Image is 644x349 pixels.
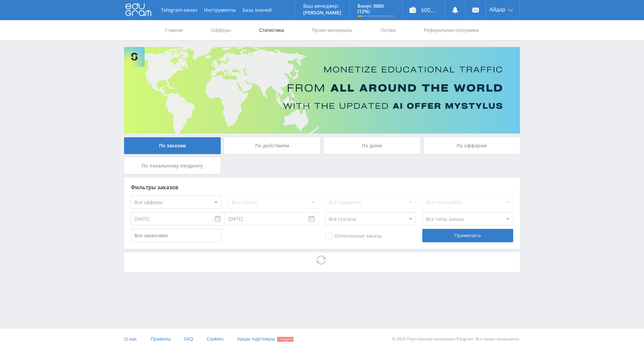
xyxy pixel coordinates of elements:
div: По действиям [224,137,321,154]
a: FAQ [184,329,193,349]
p: [PERSON_NAME] [303,10,341,15]
span: Оплаченные заказы [325,233,382,240]
span: Cookies [207,336,224,342]
div: По дням [324,137,420,154]
div: © 2025 Партнёрская программа Edugram. Все права защищены. [325,329,520,349]
a: Главная [164,20,183,40]
div: По офферам [424,137,520,154]
a: Статистика [258,20,284,40]
span: О нас [124,336,137,342]
a: Наши партнеры Скидки [237,329,293,349]
span: Правила [151,336,171,342]
a: Cookies [207,329,224,349]
input: Все заказчики [131,229,221,242]
a: О нас [124,329,137,349]
a: Промо-материалы [311,20,353,40]
a: Офферы [210,20,232,40]
div: По заказам [124,137,221,154]
div: Применить [422,229,513,242]
a: Потоки [380,20,396,40]
a: Правила [151,329,171,349]
span: Наши партнеры [237,336,275,342]
span: FAQ [184,336,193,342]
p: Бонус 3000 (12%) [358,3,394,14]
img: Banner [124,47,520,134]
div: Фильтры заказов [131,184,513,190]
a: Реферальная программа [423,20,480,40]
span: Айдар [489,7,505,12]
p: Ваш менеджер: [303,3,341,9]
div: По локальному лендингу [124,157,221,174]
span: Скидки [277,337,293,342]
